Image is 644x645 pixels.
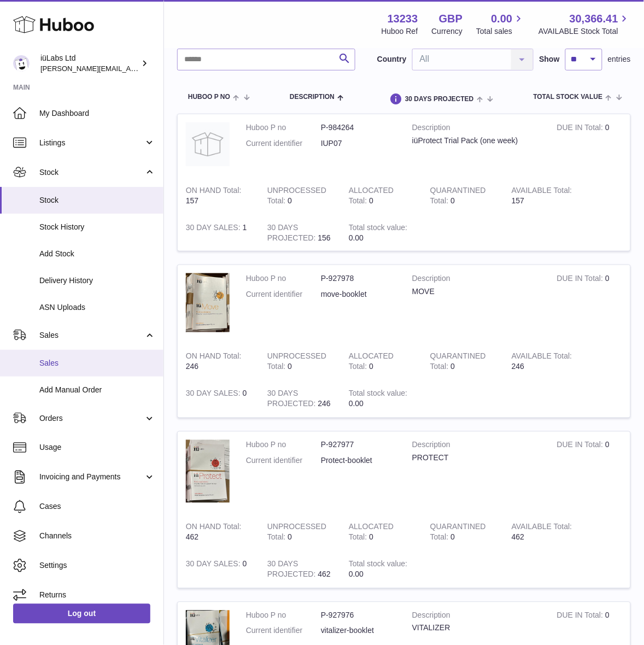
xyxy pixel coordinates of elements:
strong: GBP [439,11,462,26]
span: 0 [450,533,455,542]
strong: DUE IN Total [557,123,605,134]
span: Stock [39,167,144,178]
td: 0 [341,514,422,551]
dd: move-booklet [321,289,396,300]
dd: P-984264 [321,122,396,133]
div: MOVE [412,286,541,297]
strong: AVAILABLE Total [512,352,572,363]
span: 0.00 [349,233,364,242]
td: 0 [549,432,630,514]
strong: 13233 [388,11,418,26]
span: Channels [39,531,155,542]
span: 0.00 [491,11,513,26]
td: 0 [341,177,422,214]
img: annunziata@iulabs.co [13,55,30,72]
td: 0 [178,551,259,588]
span: 30,366.41 [570,11,618,26]
span: Sales [39,330,144,341]
strong: 30 DAYS PROJECTED [267,223,318,245]
span: 0.00 [349,570,364,579]
td: 0 [549,265,630,343]
span: 0.00 [349,400,364,408]
span: Cases [39,502,155,512]
strong: UNPROCESSED Total [267,523,326,544]
strong: ON HAND Total [186,186,242,197]
strong: QUARANTINED Total [430,523,486,544]
strong: Total stock value [349,389,407,401]
strong: QUARANTINED Total [430,186,486,208]
span: AVAILABLE Stock Total [538,26,631,37]
dd: P-927978 [321,273,396,284]
td: 462 [178,514,259,551]
td: 246 [259,380,341,418]
dd: vitalizer-booklet [321,626,396,636]
td: 0 [341,343,422,380]
a: 30,366.41 AVAILABLE Stock Total [538,11,631,37]
dd: P-927977 [321,440,396,450]
div: VITALIZER [412,623,541,634]
strong: 30 DAYS PROJECTED [267,389,318,411]
dt: Current identifier [246,138,321,149]
strong: ALLOCATED Total [349,352,394,374]
strong: ON HAND Total [186,523,242,534]
dt: Current identifier [246,289,321,300]
dt: Huboo P no [246,273,321,284]
strong: DUE IN Total [557,611,605,623]
div: Currency [432,26,463,37]
strong: UNPROCESSED Total [267,352,326,374]
div: iüLabs Ltd [40,53,139,74]
span: My Dashboard [39,108,155,119]
span: 0 [450,362,455,371]
dt: Huboo P no [246,122,321,133]
img: product image [186,122,230,166]
strong: ON HAND Total [186,352,242,363]
strong: Description [412,122,541,136]
strong: Total stock value [349,560,407,571]
dd: P-927976 [321,611,396,621]
dd: IUP07 [321,138,396,149]
td: 0 [259,343,341,380]
strong: 30 DAY SALES [186,560,243,571]
strong: Description [412,440,541,453]
td: 156 [259,214,341,251]
span: Add Manual Order [39,385,155,395]
td: 1 [178,214,259,251]
dt: Huboo P no [246,440,321,450]
td: 0 [259,514,341,551]
span: Sales [39,358,155,368]
span: Orders [39,413,144,424]
td: 0 [549,114,630,177]
td: 462 [504,514,585,551]
span: Stock History [39,222,155,232]
strong: ALLOCATED Total [349,186,394,208]
span: Add Stock [39,249,155,259]
span: entries [608,54,631,64]
span: Invoicing and Payments [39,472,144,483]
span: [PERSON_NAME][EMAIL_ADDRESS][DOMAIN_NAME] [40,64,219,73]
span: ASN Uploads [39,302,155,313]
span: Total sales [476,26,525,37]
strong: Description [412,611,541,624]
label: Country [377,54,407,64]
strong: ALLOCATED Total [349,523,394,544]
span: 0 [450,196,455,205]
strong: DUE IN Total [557,274,605,285]
strong: Description [412,273,541,286]
a: Log out [13,604,150,624]
strong: 30 DAY SALES [186,223,243,234]
span: Returns [39,590,155,601]
span: Stock [39,195,155,206]
td: 0 [178,380,259,418]
div: Huboo Ref [382,26,418,37]
strong: AVAILABLE Total [512,186,572,197]
span: 30 DAYS PROJECTED [405,96,474,103]
span: Usage [39,443,155,453]
dt: Huboo P no [246,611,321,621]
td: 246 [504,343,585,380]
a: 0.00 Total sales [476,11,525,37]
strong: AVAILABLE Total [512,523,572,534]
strong: UNPROCESSED Total [267,186,326,208]
span: Delivery History [39,275,155,286]
span: Huboo P no [188,93,230,101]
td: 157 [504,177,585,214]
